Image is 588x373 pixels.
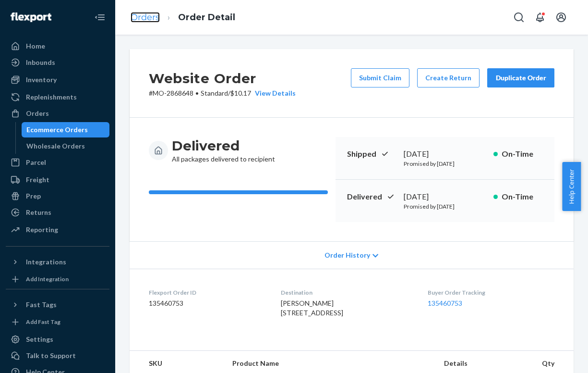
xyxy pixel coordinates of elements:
a: Add Fast Tag [6,316,109,328]
p: On-Time [502,191,543,202]
div: Inventory [26,75,57,85]
button: Create Return [417,68,480,87]
button: View Details [251,88,296,98]
span: Order History [324,250,370,260]
div: Orders [26,109,49,118]
div: Duplicate Order [495,73,546,83]
a: Reporting [6,222,109,237]
a: Ecommerce Orders [22,122,110,137]
button: Open notifications [530,8,550,27]
h2: Website Order [149,68,296,88]
a: 135460753 [428,299,462,307]
p: On-Time [502,149,543,160]
a: Wholesale Orders [22,138,110,154]
button: Open Search Box [509,8,528,27]
div: Replenishments [26,92,77,102]
a: Settings [6,332,109,347]
h3: Delivered [172,137,275,154]
a: Prep [6,188,109,204]
a: Order Detail [178,12,235,23]
div: Inbounds [26,58,55,67]
div: [DATE] [404,149,486,160]
dt: Destination [281,288,412,297]
div: Settings [26,335,53,344]
dt: Flexport Order ID [149,288,265,297]
span: • [195,89,199,97]
p: # MO-2868648 / $10.17 [149,88,296,98]
a: Returns [6,205,109,220]
div: Integrations [26,257,66,267]
button: Submit Claim [351,68,409,87]
a: Parcel [6,155,109,170]
div: Freight [26,175,49,185]
p: Promised by [DATE] [404,160,486,168]
div: Prep [26,191,41,201]
div: Home [26,41,45,51]
img: Flexport logo [11,12,51,22]
div: Fast Tags [26,300,57,310]
a: Replenishments [6,89,109,105]
div: All packages delivered to recipient [172,137,275,164]
dt: Buyer Order Tracking [428,288,554,297]
div: Add Integration [26,275,69,283]
span: [PERSON_NAME] [STREET_ADDRESS] [281,299,343,317]
div: Wholesale Orders [26,141,85,151]
p: Delivered [347,191,396,202]
div: Add Fast Tag [26,318,60,326]
ol: breadcrumbs [123,3,243,32]
a: Home [6,38,109,54]
button: Integrations [6,254,109,270]
button: Close Navigation [90,8,109,27]
div: Returns [26,208,51,217]
a: Orders [6,106,109,121]
a: Inbounds [6,55,109,70]
div: [DATE] [404,191,486,202]
span: Standard [201,89,228,97]
a: Add Integration [6,274,109,285]
button: Duplicate Order [487,68,554,87]
div: Reporting [26,225,58,235]
div: Ecommerce Orders [26,125,88,135]
button: Fast Tags [6,297,109,312]
dd: 135460753 [149,298,265,308]
a: Freight [6,172,109,187]
a: Talk to Support [6,348,109,363]
a: Orders [131,12,160,23]
div: Talk to Support [26,351,76,361]
button: Help Center [562,162,581,211]
p: Shipped [347,149,396,160]
button: Open account menu [552,8,571,27]
p: Promised by [DATE] [404,202,486,211]
a: Inventory [6,72,109,87]
div: Parcel [26,158,46,167]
